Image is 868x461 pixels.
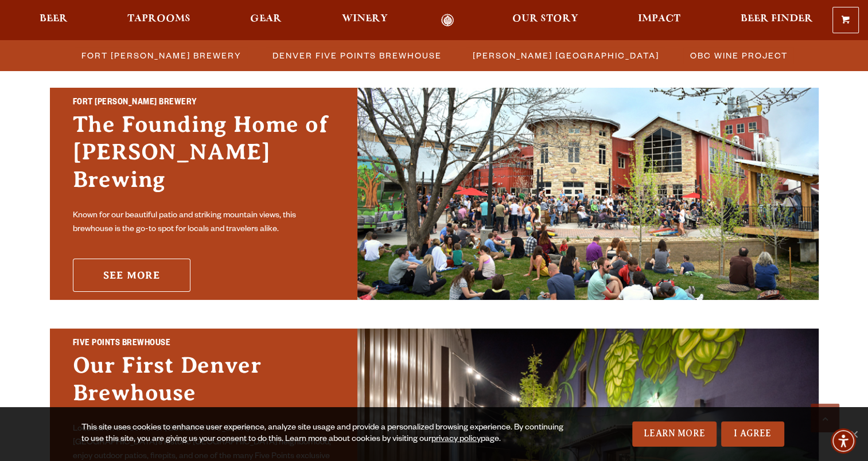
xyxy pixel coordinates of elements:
[733,14,820,27] a: Beer Finder
[690,47,788,64] span: OBC Wine Project
[512,14,578,24] span: Our Story
[73,209,334,237] p: Known for our beautiful patio and striking mountain views, this brewhouse is the go-to spot for l...
[243,14,289,27] a: Gear
[630,14,688,27] a: Impact
[73,337,334,351] h2: Five Points Brewhouse
[81,47,242,64] span: Fort [PERSON_NAME] Brewery
[40,14,68,24] span: Beer
[266,47,447,64] a: Denver Five Points Brewhouse
[811,404,839,432] a: Scroll to top
[81,423,568,446] div: This site uses cookies to enhance user experience, analyze site usage and provide a personalized ...
[73,96,334,111] h2: Fort [PERSON_NAME] Brewery
[73,351,334,418] h3: Our First Denver Brewhouse
[342,14,388,24] span: Winery
[357,88,819,300] img: Fort Collins Brewery & Taproom'
[334,14,395,27] a: Winery
[127,14,190,24] span: Taprooms
[632,421,717,447] a: Learn More
[73,259,190,292] a: See More
[505,14,586,27] a: Our Story
[740,14,812,24] span: Beer Finder
[250,14,282,24] span: Gear
[32,14,75,27] a: Beer
[73,111,334,205] h3: The Founding Home of [PERSON_NAME] Brewing
[466,47,665,64] a: [PERSON_NAME] [GEOGRAPHIC_DATA]
[831,428,856,454] div: Accessibility Menu
[431,435,481,444] a: privacy policy
[721,421,784,447] a: I Agree
[426,14,469,27] a: Odell Home
[473,47,659,64] span: [PERSON_NAME] [GEOGRAPHIC_DATA]
[120,14,198,27] a: Taprooms
[683,47,793,64] a: OBC Wine Project
[75,47,247,64] a: Fort [PERSON_NAME] Brewery
[273,47,442,64] span: Denver Five Points Brewhouse
[638,14,680,24] span: Impact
